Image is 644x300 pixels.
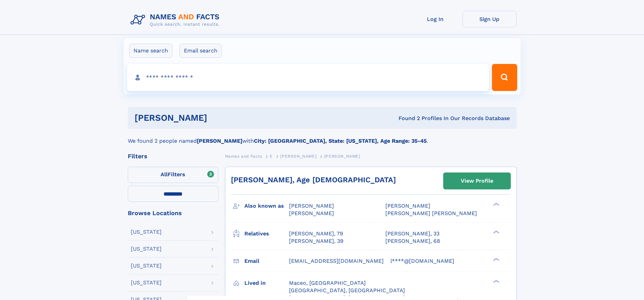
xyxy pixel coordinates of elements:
[244,277,289,289] h3: Lived in
[408,11,462,27] a: Log In
[462,11,517,27] a: Sign Up
[131,246,162,252] div: [US_STATE]
[492,202,500,207] div: ❯
[289,230,343,237] a: [PERSON_NAME], 79
[270,152,273,160] a: E
[289,280,366,286] span: Maceo, [GEOGRAPHIC_DATA]
[244,255,289,267] h3: Email
[128,11,225,29] img: Logo Names and Facts
[131,263,162,269] div: [US_STATE]
[444,173,510,189] a: View Profile
[289,287,405,294] span: [GEOGRAPHIC_DATA], [GEOGRAPHIC_DATA]
[254,138,427,144] b: City: [GEOGRAPHIC_DATA], State: [US_STATE], Age Range: 35-45
[129,44,172,58] label: Name search
[492,230,500,234] div: ❯
[131,229,162,235] div: [US_STATE]
[180,44,222,58] label: Email search
[244,200,289,212] h3: Also known as
[225,152,262,160] a: Names and Facts
[135,114,303,122] h1: [PERSON_NAME]
[131,280,162,285] div: [US_STATE]
[128,129,517,145] div: We found 2 people named with .
[231,176,396,184] a: [PERSON_NAME], Age [DEMOGRAPHIC_DATA]
[289,210,334,216] span: [PERSON_NAME]
[303,115,510,122] div: Found 2 Profiles In Our Records Database
[289,203,334,209] span: [PERSON_NAME]
[128,153,218,159] div: Filters
[270,154,273,159] span: E
[492,64,517,91] button: Search Button
[385,210,477,216] span: [PERSON_NAME] [PERSON_NAME]
[461,173,493,189] div: View Profile
[161,171,168,178] span: All
[244,228,289,239] h3: Relatives
[289,237,343,245] a: [PERSON_NAME], 39
[127,64,489,91] input: search input
[280,154,316,159] span: [PERSON_NAME]
[492,279,500,283] div: ❯
[385,203,430,209] span: [PERSON_NAME]
[324,154,360,159] span: [PERSON_NAME]
[280,152,316,160] a: [PERSON_NAME]
[289,258,384,264] span: [EMAIL_ADDRESS][DOMAIN_NAME]
[128,210,218,216] div: Browse Locations
[385,230,439,237] a: [PERSON_NAME], 33
[197,138,242,144] b: [PERSON_NAME]
[492,257,500,261] div: ❯
[128,167,218,183] label: Filters
[385,237,440,245] a: [PERSON_NAME], 68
